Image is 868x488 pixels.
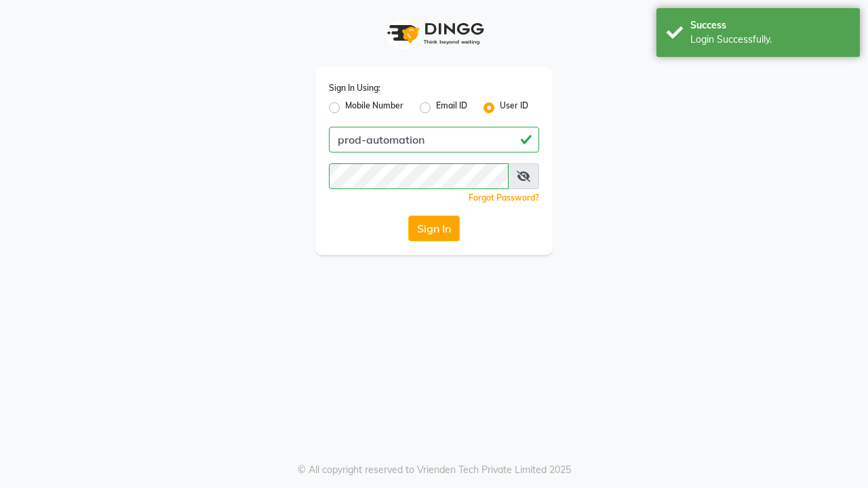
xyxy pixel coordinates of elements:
[469,192,539,203] a: Forgot Password?
[380,14,488,54] img: logo1.svg
[329,82,380,94] label: Sign In Using:
[500,100,528,116] label: User ID
[690,18,850,33] div: Success
[408,216,460,241] button: Sign In
[329,127,539,152] input: Username
[690,33,850,47] div: Login Successfully.
[329,163,509,189] input: Username
[345,100,403,116] label: Mobile Number
[436,100,467,116] label: Email ID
